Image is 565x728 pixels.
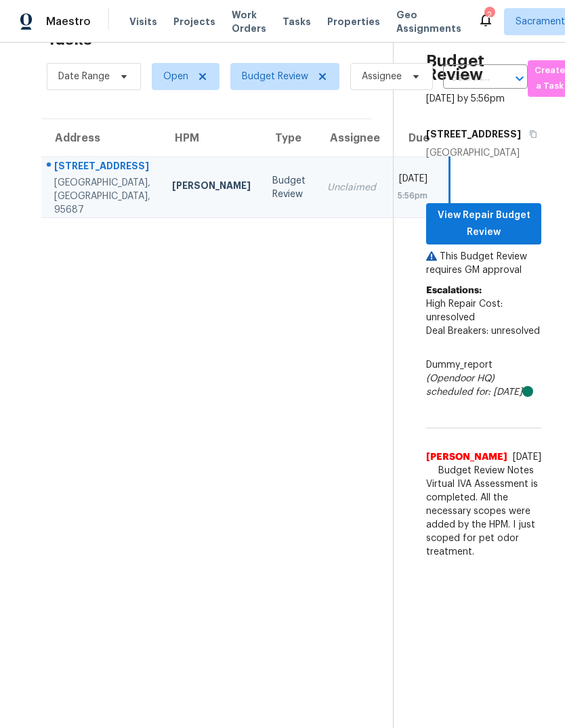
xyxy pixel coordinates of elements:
[513,452,541,475] span: [DATE] 17:55
[426,203,541,244] button: View Repair Budget Review
[521,122,539,146] button: Copy Address
[430,464,542,477] span: Budget Review Notes
[129,15,157,28] span: Visits
[426,299,503,322] span: High Repair Cost: unresolved
[232,8,266,35] span: Work Orders
[163,70,188,83] span: Open
[46,15,91,28] span: Maestro
[272,174,306,201] div: Budget Review
[172,179,251,196] div: [PERSON_NAME]
[58,70,110,83] span: Date Range
[261,119,316,157] th: Type
[242,70,308,83] span: Budget Review
[41,119,161,157] th: Address
[443,68,490,89] input: Search by address
[327,181,376,194] div: Unclaimed
[173,15,215,28] span: Projects
[362,70,402,83] span: Assignee
[426,450,507,477] span: [PERSON_NAME]
[426,250,541,277] p: This Budget Review requires GM approval
[426,127,521,141] h5: [STREET_ADDRESS]
[426,286,482,295] b: Escalations:
[316,119,387,157] th: Assignee
[426,92,505,106] div: [DATE] by 5:56pm
[396,8,461,35] span: Geo Assignments
[426,387,522,397] i: scheduled for: [DATE]
[426,326,540,336] span: Deal Breakers: unresolved
[535,63,564,94] span: Create a Task
[510,69,529,88] button: Open
[437,207,530,240] span: View Repair Budget Review
[484,8,494,22] div: 2
[426,54,541,81] h2: Budget Review
[426,477,541,559] span: Virtual IVA Assessment is completed. All the necessary scopes were added by the HPM. I just scope...
[54,176,150,217] div: [GEOGRAPHIC_DATA], [GEOGRAPHIC_DATA], 95687
[327,15,380,28] span: Properties
[161,119,261,157] th: HPM
[426,374,495,383] i: (Opendoor HQ)
[426,358,541,399] div: Dummy_report
[54,159,150,176] div: [STREET_ADDRESS]
[282,17,311,26] span: Tasks
[426,146,541,160] div: [GEOGRAPHIC_DATA]
[47,33,92,46] h2: Tasks
[387,119,450,157] th: Due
